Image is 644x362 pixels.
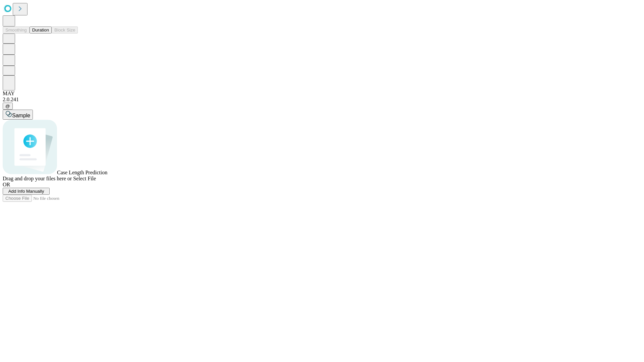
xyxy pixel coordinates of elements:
[3,97,641,103] div: 2.0.241
[8,189,44,194] span: Add Info Manually
[30,26,52,34] button: Duration
[73,176,96,181] span: Select File
[3,188,50,195] button: Add Info Manually
[3,110,33,120] button: Sample
[57,170,107,175] span: Case Length Prediction
[3,176,72,181] span: Drag and drop your files here or
[3,26,30,34] button: Smoothing
[3,103,13,110] button: @
[3,90,641,97] div: MAY
[5,104,10,109] span: @
[3,182,10,187] span: OR
[52,26,78,34] button: Block Size
[12,113,30,118] span: Sample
